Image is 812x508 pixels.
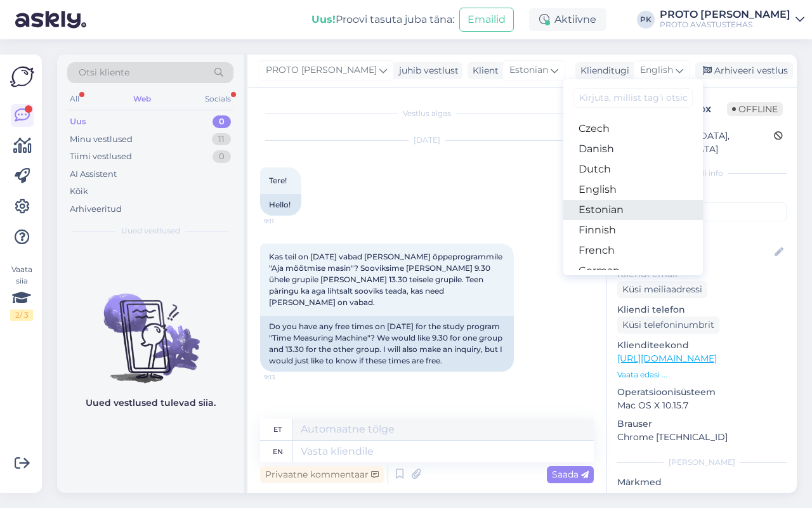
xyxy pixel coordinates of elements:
a: Czech [563,119,703,139]
span: Saada [552,469,589,480]
span: 9:11 [264,216,311,226]
div: PROTO AVASTUSTEHAS [660,20,790,30]
span: Offline [727,102,783,116]
div: Tiimi vestlused [70,150,132,163]
p: Uued vestlused tulevad siia. [86,396,216,410]
p: Operatsioonisüsteem [617,386,787,399]
div: [PERSON_NAME] [617,457,787,468]
div: All [67,91,82,107]
div: Privaatne kommentaar [260,466,384,483]
div: juhib vestlust [394,64,459,77]
div: 0 [213,115,231,128]
a: French [563,240,703,261]
div: Küsi telefoninumbrit [617,316,719,334]
a: PROTO [PERSON_NAME]PROTO AVASTUSTEHAS [660,10,804,30]
div: Vaata siia [10,264,33,321]
p: Brauser [617,417,787,431]
a: English [563,179,703,200]
div: Klienditugi [575,64,629,77]
p: Kliendi telefon [617,303,787,316]
img: No chats [57,271,244,385]
div: Socials [202,91,233,107]
div: Klient [468,64,499,77]
span: Uued vestlused [121,225,180,237]
p: Vaata edasi ... [617,369,787,381]
div: 11 [212,133,231,146]
a: Finnish [563,220,703,240]
div: Web [131,91,154,107]
a: Danish [563,139,703,159]
p: Mac OS X 10.15.7 [617,399,787,412]
p: Chrome [TECHNICAL_ID] [617,431,787,444]
button: Emailid [459,8,514,32]
span: Tere! [269,176,287,185]
div: Vestlus algas [260,108,594,119]
input: Kirjuta, millist tag'i otsid [573,88,693,108]
b: Uus! [311,13,336,25]
span: 9:13 [264,372,311,382]
span: PROTO [PERSON_NAME] [266,63,377,77]
div: Proovi tasuta juba täna: [311,12,454,27]
span: Otsi kliente [79,66,129,79]
div: Minu vestlused [70,133,133,146]
div: AI Assistent [70,168,117,181]
a: Estonian [563,200,703,220]
a: [URL][DOMAIN_NAME] [617,353,717,364]
span: Kas teil on [DATE] vabad [PERSON_NAME] õppeprogrammile "Aja mõõtmise masin"? Sooviksime [PERSON_N... [269,252,504,307]
div: Arhiveeritud [70,203,122,216]
div: [DATE] [260,134,594,146]
div: Uus [70,115,86,128]
div: Do you have any free times on [DATE] for the study program "Time Measuring Machine"? We would lik... [260,316,514,372]
a: German [563,261,703,281]
span: Estonian [509,63,548,77]
p: Kliendi email [617,268,787,281]
div: PK [637,11,655,29]
span: English [640,63,673,77]
div: PROTO [PERSON_NAME] [660,10,790,20]
p: Märkmed [617,476,787,489]
div: Küsi meiliaadressi [617,281,707,298]
p: Klienditeekond [617,339,787,352]
a: Dutch [563,159,703,179]
div: 2 / 3 [10,309,33,321]
div: en [273,441,283,462]
div: et [273,419,282,440]
div: Arhiveeri vestlus [695,62,793,79]
img: Askly Logo [10,65,34,89]
div: Hello! [260,194,301,216]
div: 0 [213,150,231,163]
div: Aktiivne [529,8,606,31]
div: Kõik [70,185,88,198]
